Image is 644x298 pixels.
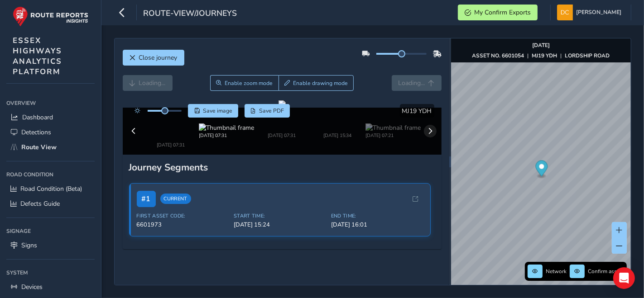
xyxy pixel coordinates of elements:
[532,42,550,49] strong: [DATE]
[6,125,95,140] a: Detections
[310,123,365,132] img: Thumbnail frame
[137,213,229,219] span: First Asset Code:
[188,104,238,118] button: Save
[143,8,237,20] span: route-view/journeys
[21,241,37,250] span: Signs
[458,5,538,20] button: My Confirm Exports
[157,114,182,139] img: Thumbnail frame
[6,168,95,181] div: Road Condition
[472,52,524,59] strong: ASSET NO. 6601054
[331,221,423,229] span: [DATE] 16:01
[129,161,435,174] div: Journey Segments
[6,96,95,110] div: Overview
[22,113,53,122] span: Dashboard
[331,213,423,219] span: End Time:
[225,80,273,87] span: Enable zoom mode
[157,142,185,148] div: [DATE] 07:31
[6,224,95,238] div: Signage
[21,128,51,137] span: Detections
[474,8,531,17] span: My Confirm Exports
[557,5,625,20] button: [PERSON_NAME]
[259,107,284,114] span: Save PDF
[137,221,229,229] span: 6601973
[6,140,95,155] a: Route View
[613,267,635,289] div: Open Intercom Messenger
[21,283,43,291] span: Devices
[6,279,95,294] a: Devices
[557,5,573,20] img: diamond-layout
[532,52,557,59] strong: MJ19 YDH
[279,75,354,91] button: Draw
[565,52,610,59] strong: LORDSHIP ROAD
[245,104,290,118] button: PDF
[13,6,88,27] img: rr logo
[536,161,548,179] div: Map marker
[123,50,184,66] button: Close journey
[139,53,178,62] span: Close journey
[203,107,232,114] span: Save image
[13,35,62,77] span: ESSEX HIGHWAYS ANALYTICS PLATFORM
[576,5,621,20] span: [PERSON_NAME]
[199,132,254,139] div: [DATE] 07:31
[20,199,60,208] span: Defects Guide
[6,196,95,211] a: Defects Guide
[234,221,326,229] span: [DATE] 15:24
[588,268,624,275] span: Confirm assets
[137,191,156,207] span: # 1
[310,132,365,139] div: [DATE] 15:34
[6,238,95,253] a: Signs
[234,213,326,219] span: Start Time:
[210,75,279,91] button: Zoom
[160,194,191,204] span: Current
[365,123,421,132] img: Thumbnail frame
[21,143,57,151] span: Route View
[6,181,95,196] a: Road Condition (Beta)
[268,132,296,139] div: [DATE] 07:31
[20,184,82,193] span: Road Condition (Beta)
[199,123,254,132] img: Thumbnail frame
[365,132,421,139] div: [DATE] 07:21
[402,107,432,115] span: MJ19 YDH
[546,268,567,275] span: Network
[293,80,348,87] span: Enable drawing mode
[6,110,95,125] a: Dashboard
[6,266,95,279] div: System
[472,52,610,59] div: | |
